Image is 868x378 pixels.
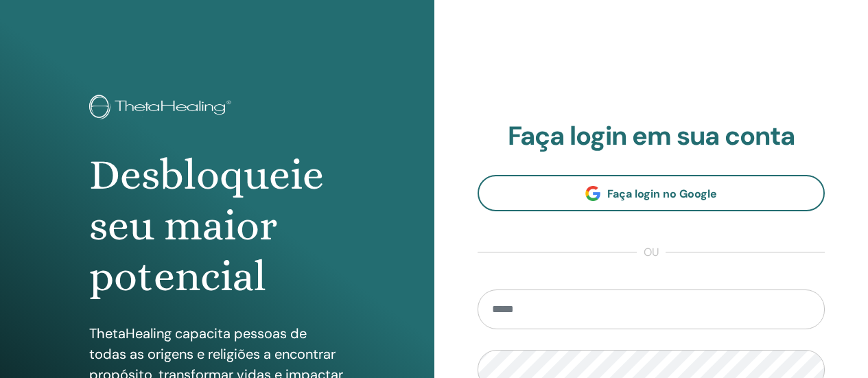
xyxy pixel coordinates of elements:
[478,121,825,152] h2: Faça login em sua conta
[607,187,717,201] span: Faça login no Google
[478,175,825,211] a: Faça login no Google
[89,150,344,303] h1: Desbloqueie seu maior potencial
[637,244,666,261] span: ou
